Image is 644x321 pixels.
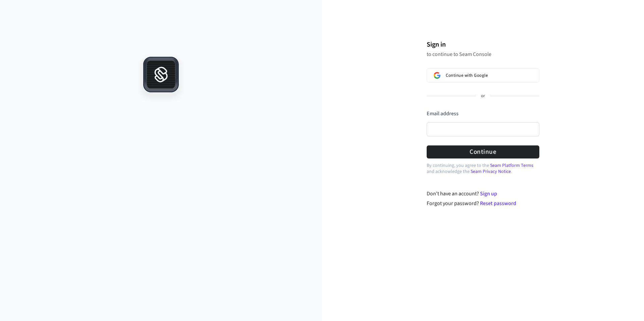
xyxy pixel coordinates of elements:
[427,163,539,175] p: By continuing, you agree to the and acknowledge the .
[427,190,540,198] div: Don't have an account?
[434,72,440,79] img: Sign in with Google
[480,200,516,207] a: Reset password
[427,51,539,58] p: to continue to Seam Console
[427,199,540,207] div: Forgot your password?
[446,73,488,78] span: Continue with Google
[480,190,497,197] a: Sign up
[427,145,539,158] button: Continue
[490,162,533,169] a: Seam Platform Terms
[471,168,511,175] a: Seam Privacy Notice
[427,68,539,82] button: Sign in with GoogleContinue with Google
[481,93,485,99] p: or
[427,110,459,117] label: Email address
[427,40,539,50] h1: Sign in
